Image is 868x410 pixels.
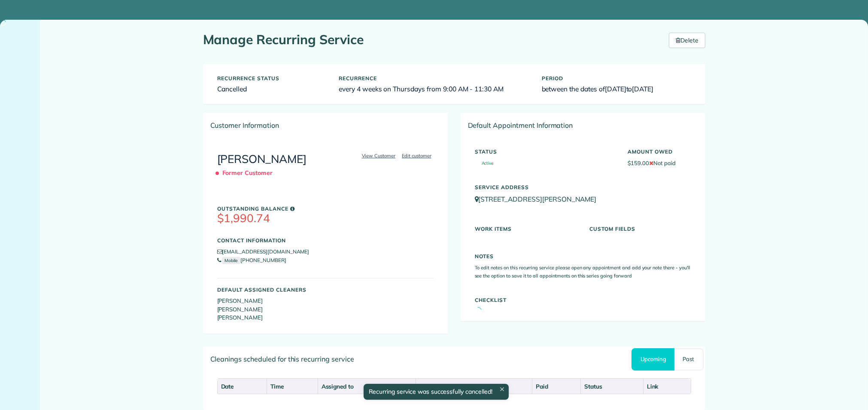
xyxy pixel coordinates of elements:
[674,348,703,371] a: Past
[217,152,307,166] a: [PERSON_NAME]
[203,33,656,47] h1: Manage Recurring Service
[419,382,528,391] div: Balance Owed
[222,257,240,264] small: Mobile
[536,382,577,391] div: Paid
[217,85,326,93] h6: Cancelled
[589,226,691,232] h5: Custom Fields
[475,194,691,204] p: [STREET_ADDRESS][PERSON_NAME]
[203,113,448,137] div: Customer Information
[203,138,448,333] div: [PERSON_NAME]
[647,382,687,391] div: Link
[584,382,639,391] div: Status
[359,152,398,160] a: View Customer
[475,297,691,303] h5: Checklist
[217,257,286,263] a: Mobile[PHONE_NUMBER]
[461,113,705,137] div: Default Appointment Information
[217,247,434,256] li: [EMAIL_ADDRESS][DOMAIN_NAME]
[363,384,508,400] div: Recurring service was successfully cancelled!
[475,149,615,154] h5: Status
[628,149,691,154] h5: Amount Owed
[339,75,529,81] h5: Recurrence
[632,84,653,93] span: [DATE]
[217,206,434,211] h5: Outstanding Balance
[475,161,494,166] span: Active
[475,265,690,279] small: To edit notes on this recurring service please open any appointment and add your note there - you...
[217,212,434,225] h3: $1,990.74
[542,85,691,93] h6: between the dates of to
[217,287,434,292] h5: Default Assigned Cleaners
[475,253,691,259] h5: Notes
[217,75,326,81] h5: Recurrence status
[605,84,626,93] span: [DATE]
[217,166,276,181] span: Former Customer
[475,184,691,190] h5: Service Address
[203,347,705,371] div: Cleanings scheduled for this recurring service
[322,382,413,391] div: Assigned to
[339,85,529,93] h6: every 4 weeks on Thursdays from 9:00 AM - 11:30 AM
[270,382,314,391] div: Time
[399,152,434,160] a: Edit customer
[221,382,264,391] div: Date
[217,314,434,322] li: [PERSON_NAME]
[669,33,705,48] a: Delete
[217,305,434,314] li: [PERSON_NAME]
[475,226,577,232] h5: Work Items
[631,348,674,371] a: Upcoming
[217,238,434,243] h5: Contact Information
[542,75,691,81] h5: Period
[621,145,698,167] div: $159.00 Not paid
